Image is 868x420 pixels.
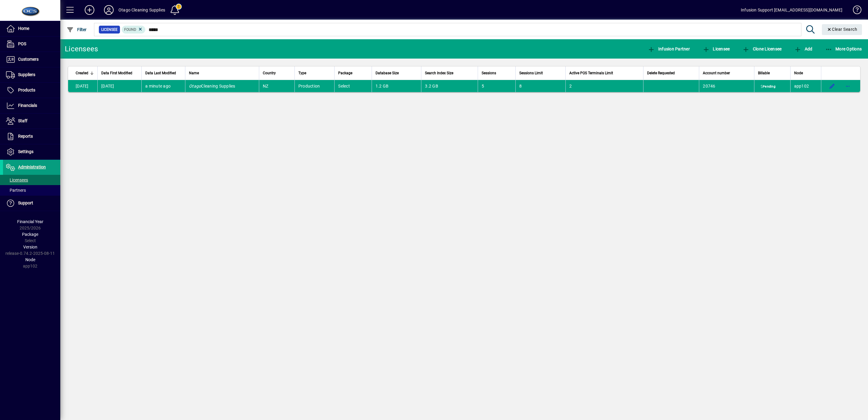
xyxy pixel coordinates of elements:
span: Pending [759,84,777,89]
span: Version [23,245,37,249]
em: Otago [189,84,201,88]
span: Reports [18,134,33,139]
span: Clone Licensee [742,46,782,51]
div: Node [794,70,817,76]
a: Support [3,196,60,211]
span: Created [76,70,88,76]
mat-chip: Found Status: Found [122,26,146,34]
span: Package [338,70,352,76]
a: Reports [3,129,60,144]
button: Add [793,43,814,54]
span: Financials [18,103,37,108]
span: Support [18,200,33,205]
td: 1.2 GB [372,80,421,92]
div: Licensees [65,44,98,54]
div: Search Index Size [425,70,474,76]
span: Infusion Partner [648,46,690,51]
a: Licensees [3,175,60,185]
div: Package [338,70,368,76]
span: Cleaning Supplies [189,84,235,88]
span: Add [794,46,812,51]
button: Filter [65,24,88,35]
td: 8 [515,80,565,92]
span: Suppliers [18,72,35,77]
span: Type [298,70,306,76]
span: Customers [18,57,39,62]
span: app102.prod.infusionbusinesssoftware.com [794,84,809,88]
span: Search Index Size [425,70,453,76]
span: Sessions Limit [519,70,543,76]
td: NZ [259,80,294,92]
button: Licensee [701,43,731,54]
button: Add [80,5,99,15]
span: Data Last Modified [145,70,176,76]
button: Profile [99,5,118,15]
button: Clone Licensee [741,43,783,54]
button: Infusion Partner [646,43,691,54]
button: Clear [822,24,862,35]
div: Country [263,70,291,76]
td: 2 [565,80,643,92]
button: More Options [824,43,863,54]
div: Type [298,70,331,76]
a: Suppliers [3,67,60,82]
div: Delete Requested [647,70,695,76]
span: More Options [825,46,862,51]
div: Data First Modified [101,70,138,76]
span: Node [25,257,35,262]
span: Account number [703,70,730,76]
span: Filter [67,27,87,32]
span: Administration [18,165,46,169]
a: Home [3,21,60,36]
span: Node [794,70,803,76]
td: Select [334,80,371,92]
div: Infusion Support [EMAIL_ADDRESS][DOMAIN_NAME] [741,5,842,15]
td: 3.2 GB [421,80,478,92]
span: Home [18,26,29,31]
td: [DATE] [97,80,141,92]
a: Settings [3,144,60,159]
div: Created [76,70,94,76]
span: POS [18,41,26,46]
td: a minute ago [141,80,185,92]
div: Billable [758,70,787,76]
span: Country [263,70,276,76]
a: Customers [3,52,60,67]
span: Financial Year [17,219,43,224]
span: Settings [18,149,33,154]
span: Products [18,88,35,92]
div: Sessions Limit [519,70,562,76]
div: Account number [703,70,750,76]
a: Financials [3,98,60,113]
span: Licensee [101,27,118,33]
div: Data Last Modified [145,70,181,76]
div: Active POS Terminals Limit [569,70,640,76]
div: Name [189,70,255,76]
a: Knowledge Base [848,1,860,21]
span: Staff [18,118,27,123]
span: Sessions [482,70,496,76]
span: Data First Modified [101,70,132,76]
a: Partners [3,185,60,195]
span: Name [189,70,199,76]
span: Active POS Terminals Limit [569,70,613,76]
span: Licensees [6,178,28,182]
span: Delete Requested [647,70,675,76]
span: Billable [758,70,770,76]
div: Database Size [376,70,418,76]
span: Clear Search [827,27,857,32]
a: POS [3,37,60,52]
a: Products [3,83,60,98]
td: 5 [478,80,515,92]
span: Found [124,27,136,32]
td: Production [294,80,334,92]
span: Package [22,232,38,237]
button: More options [843,81,853,91]
button: Edit [827,81,837,91]
div: Sessions [482,70,512,76]
td: 20746 [699,80,754,92]
span: Partners [6,188,26,193]
span: Licensee [703,46,730,51]
span: Database Size [376,70,399,76]
td: [DATE] [68,80,97,92]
